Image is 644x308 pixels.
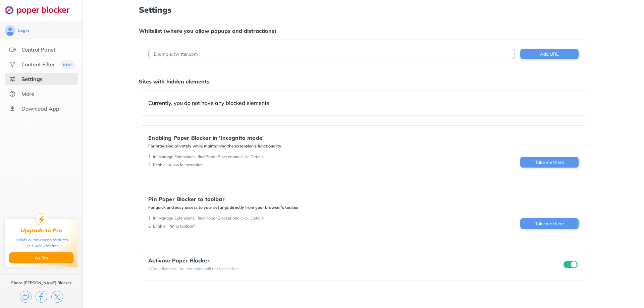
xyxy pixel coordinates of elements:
[21,61,55,68] div: Content Filter
[14,237,68,243] div: Unlock all advanced features
[23,243,59,249] div: Get 1 week for free
[11,280,71,286] div: Share [PERSON_NAME] Blocker
[139,78,588,85] div: Sites with hidden elements
[9,76,16,82] img: settings-selected.svg
[520,157,579,168] button: Take me there
[51,291,63,303] img: x.svg
[153,154,265,160] div: In 'Manage Extensions', find Poper Blocker and click 'Details'
[148,196,299,202] div: Pin Poper Blocker to toolbar
[148,154,152,160] div: 1 .
[9,46,16,53] img: features.svg
[148,266,239,271] div: When disabled, the extension will not take effect
[153,162,203,168] div: Enable "Allow in incognito"
[520,218,579,229] button: Take me there
[148,100,578,106] div: Currently, you do not have any blocked elements
[35,213,47,225] img: upgrade-to-pro.svg
[148,257,239,263] div: Activate Poper Blocker
[21,76,43,82] div: Settings
[148,205,299,210] div: For quick and easy access to your settings directly from your browser's toolbar
[148,215,152,221] div: 1 .
[21,46,55,53] div: Control Panel
[21,227,62,234] div: Upgrade to Pro
[153,215,265,221] div: In 'Manage Extensions', find Poper Blocker and click 'Details'
[21,105,59,112] div: Download App
[21,90,34,97] div: More
[9,61,16,68] img: social.svg
[9,105,16,112] img: download-app.svg
[59,60,75,69] img: menuBanner.svg
[520,49,579,59] button: Add URL
[20,291,32,303] img: copy.svg
[148,162,152,168] div: 2 .
[9,252,73,263] button: Go Pro
[139,27,588,34] div: Whitelist (where you allow popups and distractions)
[148,135,281,141] div: Enabling Poper Blocker in 'Incognito mode'
[36,291,47,303] img: facebook.svg
[5,25,15,36] img: avatar.svg
[148,49,515,59] input: Example: twitter.com
[148,143,281,149] div: For browsing privately while maintaining the extension's functionality
[5,5,77,15] img: logo-webpage.svg
[153,224,195,229] div: Enable "Pin to toolbar"
[18,28,29,33] div: Login
[9,90,16,97] img: about.svg
[148,224,152,229] div: 2 .
[139,5,588,14] h1: Settings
